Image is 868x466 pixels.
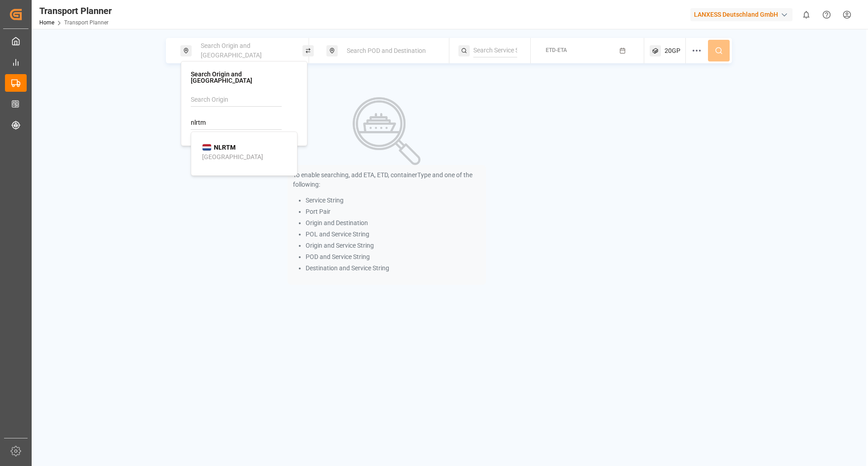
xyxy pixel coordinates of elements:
div: [GEOGRAPHIC_DATA] [202,152,263,162]
p: To enable searching, add ETA, ETD, containerType and one of the following: [293,170,481,189]
div: Transport Planner [39,4,112,18]
button: ETD-ETA [536,42,639,60]
h4: Search Origin and [GEOGRAPHIC_DATA] [191,71,297,84]
li: Origin and Service String [306,241,481,250]
a: Home [39,19,54,26]
span: 20GP [665,46,680,56]
img: Search [353,97,420,165]
li: POD and Service String [306,252,481,262]
div: LANXESS Deutschland GmbH [690,8,793,21]
button: LANXESS Deutschland GmbH [690,6,796,23]
button: Help Center [816,5,837,25]
span: ETD-ETA [546,47,567,53]
span: Search POD and Destination [347,47,426,54]
input: Search POL [191,116,282,130]
b: NLRTM [214,144,236,151]
li: Destination and Service String [306,264,481,273]
input: Search Service String [473,44,517,57]
li: POL and Service String [306,230,481,239]
li: Port Pair [306,207,481,217]
span: Search Origin and [GEOGRAPHIC_DATA] [201,42,262,59]
img: country [202,144,212,151]
li: Service String [306,196,481,205]
input: Search Origin [191,93,282,107]
button: show 0 new notifications [796,5,816,25]
li: Origin and Destination [306,218,481,228]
